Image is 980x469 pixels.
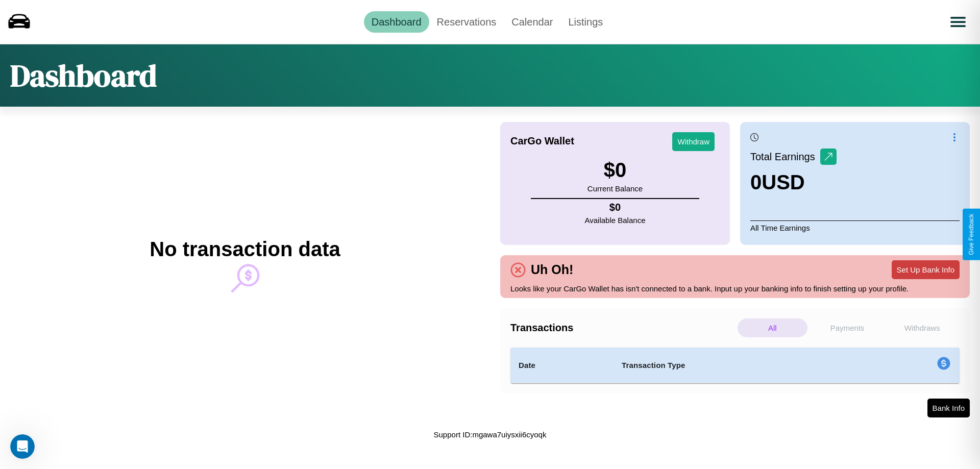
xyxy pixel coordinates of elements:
[587,159,643,182] h3: $ 0
[434,428,547,441] p: Support ID: mgawa7uiysxii6cyoqk
[510,348,960,383] table: simple table
[510,322,735,334] h4: Transactions
[927,399,970,417] button: Bank Info
[585,213,646,227] p: Available Balance
[519,359,605,372] h4: Date
[750,220,960,235] p: All Time Earnings
[672,132,715,151] button: Withdraw
[750,147,820,166] p: Total Earnings
[750,171,837,194] h3: 0 USD
[622,359,853,372] h4: Transaction Type
[887,318,957,337] p: Withdraws
[738,318,807,337] p: All
[813,318,883,337] p: Payments
[510,135,574,147] h4: CarGo Wallet
[10,55,157,96] h1: Dashboard
[892,260,960,279] button: Set Up Bank Info
[504,11,560,33] a: Calendar
[560,11,610,33] a: Listings
[429,11,504,33] a: Reservations
[585,202,646,213] h4: $ 0
[150,238,340,261] h2: No transaction data
[968,214,975,255] div: Give Feedback
[944,8,972,36] button: Open menu
[587,182,643,195] p: Current Balance
[510,282,960,295] p: Looks like your CarGo Wallet has isn't connected to a bank. Input up your banking info to finish ...
[364,11,429,33] a: Dashboard
[10,434,35,459] iframe: Intercom live chat
[526,262,578,277] h4: Uh Oh!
